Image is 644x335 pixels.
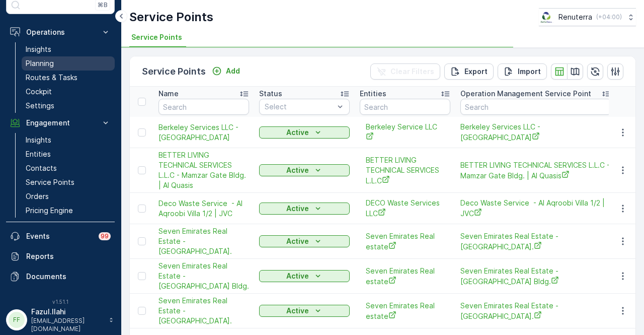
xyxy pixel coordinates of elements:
a: Deco Waste Service - Al Aqroobi Villa 1/2 | JVC [460,198,611,219]
p: Clear Filters [390,66,434,77]
p: Pricing Engine [26,206,73,216]
p: Routes & Tasks [26,73,77,83]
a: Service Points [22,175,115,189]
div: Toggle Row Selected [138,307,146,315]
div: Toggle Row Selected [138,272,146,280]
span: Seven Emirates Real Estate - [GEOGRAPHIC_DATA]. [158,296,249,326]
p: Planning [26,58,54,69]
a: Seven Emirates Real Estate - Al Rafa Bldg. [460,266,611,287]
p: Documents [26,272,111,282]
span: Service Points [131,32,182,42]
a: Documents [6,266,115,287]
span: Seven Emirates Real Estate - [GEOGRAPHIC_DATA] Bldg. [460,266,611,287]
p: Fazul.Ilahi [31,307,104,317]
button: Active [259,270,350,282]
p: Name [158,89,179,99]
p: Active [286,204,309,214]
p: ( +04:00 ) [596,13,622,21]
p: Engagement [26,118,95,128]
p: Insights [26,135,51,145]
input: Search [460,99,611,115]
p: Events [26,231,93,241]
a: Berkeley Services LLC - Town Square [460,122,611,143]
a: Cockpit [22,85,115,99]
a: BETTER LIVING TECHNICAL SERVICES L.L.C [366,155,444,186]
a: Entities [22,147,115,161]
a: Planning [22,56,115,71]
p: Service Points [142,64,206,79]
p: Operations [26,27,95,37]
a: DECO Waste Services LLC [366,198,444,219]
p: ⌘B [98,1,108,9]
a: Contacts [22,161,115,175]
p: Select [265,102,334,112]
span: Berkeley Services LLC - [GEOGRAPHIC_DATA] [460,122,611,143]
div: Toggle Row Selected [138,205,146,213]
a: Seven Emirates Real Estate - Al Rigga Bldg. [158,226,249,256]
span: Seven Emirates Real Estate - [GEOGRAPHIC_DATA]. [158,226,249,256]
p: Entities [360,89,386,99]
input: Search [360,99,450,115]
button: Active [259,203,350,215]
p: Contacts [26,163,57,173]
a: Events99 [6,226,115,246]
p: Entities [26,149,51,159]
span: BETTER LIVING TECHNICAL SERVICES L.L.C - Mamzar Gate Bldg. | Al Quasis [460,160,611,181]
a: BETTER LIVING TECHNICAL SERVICES L.L.C - Mamzar Gate Bldg. | Al Quasis [158,150,249,190]
button: Add [208,65,244,77]
p: Active [286,306,309,316]
p: Active [286,127,309,138]
span: Berkeley Services LLC - [GEOGRAPHIC_DATA] [158,122,249,143]
a: Deco Waste Service - Al Aqroobi Villa 1/2 | JVC [158,198,249,219]
p: Operation Management Service Point [460,89,591,99]
p: Add [226,66,240,76]
span: v 1.51.1 [6,299,115,305]
button: Export [444,63,494,80]
input: Search [158,99,249,115]
p: Reports [26,251,111,261]
button: Import [498,63,547,80]
a: Seven Emirates Real Estate - Al Hamriya Bldg. [158,296,249,326]
a: Reports [6,246,115,266]
a: Pricing Engine [22,204,115,218]
p: Active [286,271,309,281]
a: Seven Emirates Real estate [366,266,444,287]
div: Toggle Row Selected [138,128,146,137]
span: Seven Emirates Real Estate - [GEOGRAPHIC_DATA]. [460,231,611,252]
a: Settings [22,99,115,113]
a: Seven Emirates Real Estate - Al Hamriya Bldg. [460,301,611,321]
a: Berkeley Service LLC [366,122,444,143]
button: FFFazul.Ilahi[EMAIL_ADDRESS][DOMAIN_NAME] [6,307,115,333]
p: 99 [101,232,109,240]
div: Toggle Row Selected [138,166,146,174]
a: Seven Emirates Real Estate - Al Rafa Bldg. [158,261,249,291]
button: Renuterra(+04:00) [539,8,636,26]
span: Seven Emirates Real estate [366,301,444,321]
a: Seven Emirates Real Estate - Al Rigga Bldg. [460,231,611,252]
img: Screenshot_2024-07-26_at_13.33.01.png [539,12,554,23]
p: Import [518,66,541,77]
p: Active [286,236,309,246]
p: [EMAIL_ADDRESS][DOMAIN_NAME] [31,317,104,333]
p: Cockpit [26,87,52,97]
button: Clear Filters [370,63,440,80]
p: Service Points [129,9,213,25]
a: Orders [22,189,115,204]
button: Operations [6,22,115,42]
span: Seven Emirates Real Estate - [GEOGRAPHIC_DATA]. [460,301,611,321]
p: Status [259,89,282,99]
div: FF [9,312,25,328]
a: Berkeley Services LLC - Town Square [158,122,249,143]
button: Active [259,126,350,139]
a: Seven Emirates Real estate [366,231,444,252]
p: Orders [26,191,49,202]
button: Active [259,164,350,176]
p: Insights [26,44,51,54]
